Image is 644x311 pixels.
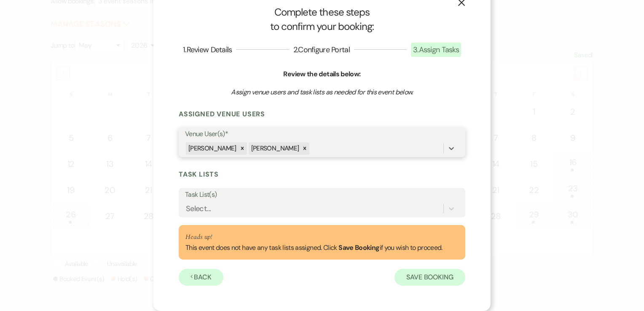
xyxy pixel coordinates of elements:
[179,110,465,119] h3: Assigned Venue Users
[185,128,459,140] label: Venue User(s)*
[338,243,379,252] b: Save Booking
[394,269,465,286] button: Save Booking
[411,43,461,57] span: 3 . Assign Tasks
[289,46,354,54] button: 2.Configure Portal
[185,232,443,243] p: Heads up!
[179,46,236,54] button: 1.Review Details
[186,203,211,214] div: Select...
[186,142,238,155] div: [PERSON_NAME]
[179,170,465,179] h3: Task Lists
[207,88,437,97] h3: Assign venue users and task lists as needed for this event below.
[185,189,459,201] label: Task List(s)
[179,70,465,79] h6: Review the details below:
[293,45,350,55] span: 2 . Configure Portal
[179,269,223,286] button: Back
[185,232,443,253] div: This event does not have any task lists assigned. Click if you wish to proceed.
[183,45,232,55] span: 1 . Review Details
[249,142,301,155] div: [PERSON_NAME]
[407,46,465,54] button: 3.Assign Tasks
[179,5,465,33] h1: Complete these steps to confirm your booking:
